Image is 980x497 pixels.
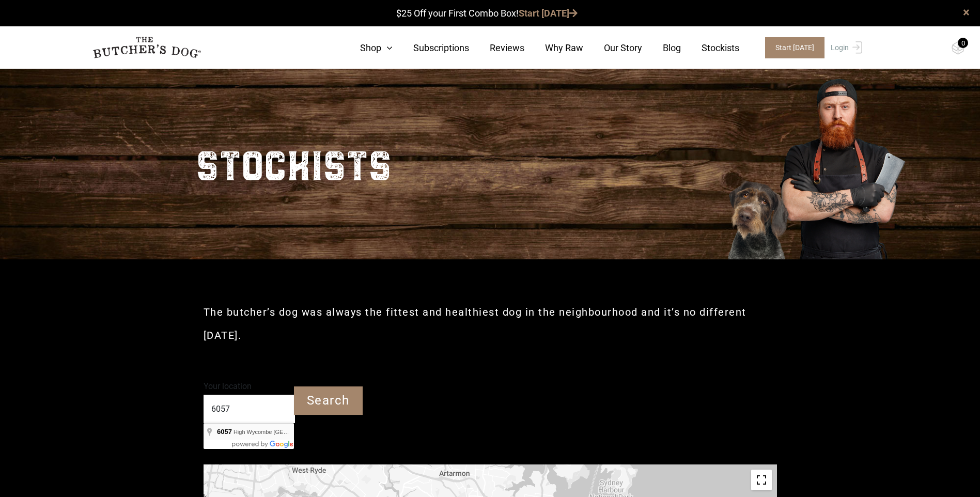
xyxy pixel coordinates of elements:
[952,41,965,55] img: TBD_Cart-Empty.png
[958,38,968,48] div: 0
[583,41,642,55] a: Our Story
[963,6,970,19] a: close
[204,301,777,347] h2: The butcher’s dog was always the fittest and healthiest dog in the neighbourhood and it’s no diff...
[711,66,918,259] img: Butcher_Large_3.png
[765,37,825,58] span: Start [DATE]
[294,386,363,415] input: Search
[828,37,862,58] a: Login
[642,41,681,55] a: Blog
[519,8,578,19] a: Start [DATE]
[751,470,772,490] button: Toggle fullscreen view
[339,41,393,55] a: Shop
[393,41,469,55] a: Subscriptions
[196,130,392,197] h2: STOCKISTS
[469,41,524,55] a: Reviews
[217,428,232,436] span: 6057
[234,429,333,435] span: High Wycombe [GEOGRAPHIC_DATA]
[755,37,828,58] a: Start [DATE]
[681,41,739,55] a: Stockists
[524,41,583,55] a: Why Raw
